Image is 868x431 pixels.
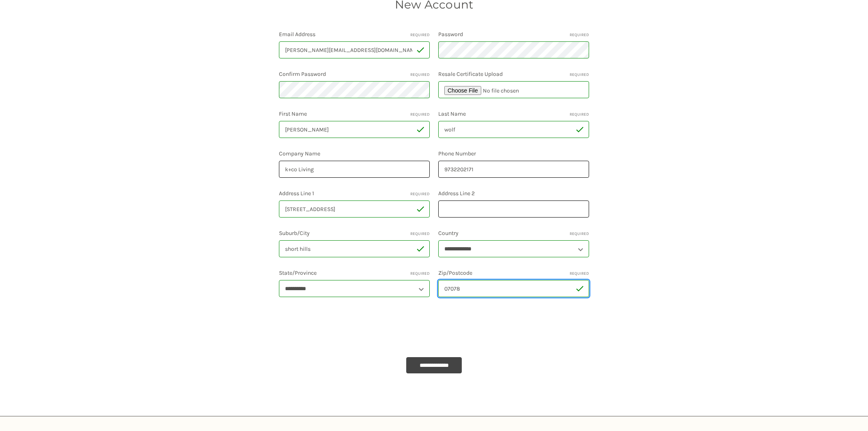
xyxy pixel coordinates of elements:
small: Required [570,72,589,78]
small: Required [410,191,430,197]
small: Required [410,32,430,38]
label: Suburb/City [279,229,430,237]
label: Address Line 1 [279,189,430,198]
label: Company Name [279,149,430,158]
label: State/Province [279,269,430,277]
label: Zip/Postcode [438,269,589,277]
label: Address Line 2 [438,189,589,198]
small: Required [410,112,430,118]
label: Email Address [279,30,430,39]
label: Confirm Password [279,70,430,78]
label: Resale Certificate Upload [438,70,589,78]
label: Last Name [438,110,589,118]
label: Country [438,229,589,237]
small: Required [410,271,430,277]
label: Phone Number [438,149,589,158]
small: Required [410,231,430,237]
label: First Name [279,110,430,118]
small: Required [570,32,589,38]
label: Password [438,30,589,39]
small: Required [410,72,430,78]
iframe: reCAPTCHA [279,308,402,340]
small: Required [570,112,589,118]
small: Required [570,271,589,277]
small: Required [570,231,589,237]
